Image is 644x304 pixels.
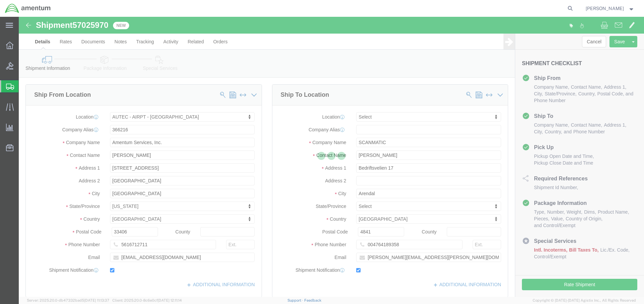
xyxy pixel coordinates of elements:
span: Copyright © [DATE]-[DATE] Agistix Inc., All Rights Reserved [533,298,636,303]
img: logo [5,3,51,13]
a: Feedback [304,298,321,302]
span: Craig Mitchell [586,5,624,12]
span: [DATE] 12:11:14 [158,298,182,302]
span: [DATE] 11:13:37 [84,298,109,302]
span: Server: 2025.20.0-db47332bad5 [27,298,109,302]
a: Support [287,298,304,302]
button: [PERSON_NAME] [585,4,635,12]
span: Client: 2025.20.0-8c6e0cf [112,298,182,302]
